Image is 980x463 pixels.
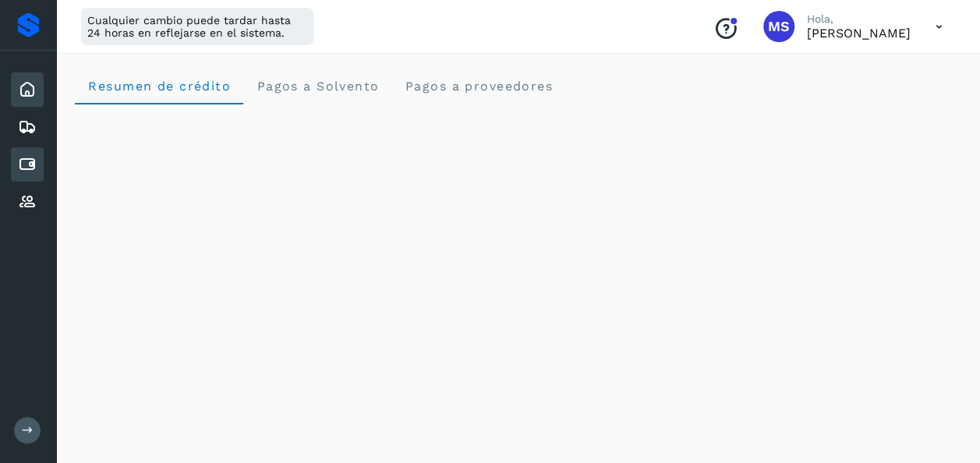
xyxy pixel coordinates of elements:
[807,26,911,41] p: Mariana Salazar
[11,147,44,182] div: Cuentas por pagar
[87,79,231,94] span: Resumen de crédito
[81,8,313,45] div: Cualquier cambio puede tardar hasta 24 horas en reflejarse en el sistema.
[256,79,379,94] span: Pagos a Solvento
[11,185,44,219] div: Proveedores
[11,110,44,144] div: Embarques
[404,79,553,94] span: Pagos a proveedores
[11,72,44,107] div: Inicio
[807,12,911,26] p: Hola,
